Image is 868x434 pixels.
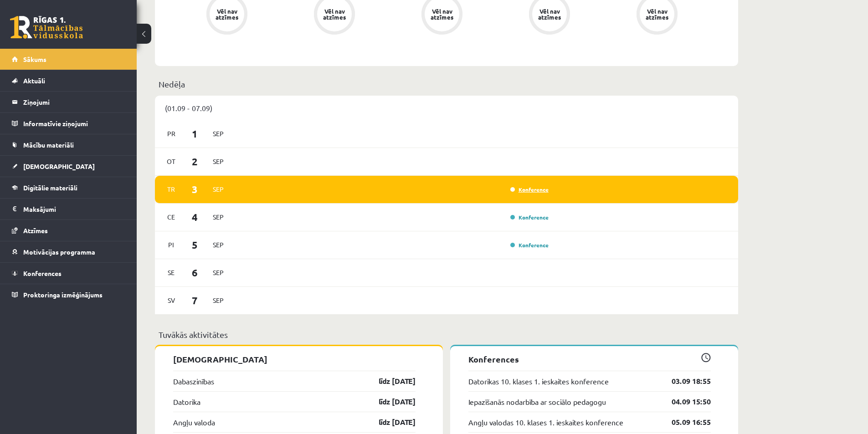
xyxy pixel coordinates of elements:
a: Konferences [12,263,125,284]
span: 1 [181,126,209,141]
a: Datorika [173,396,200,407]
legend: Informatīvie ziņojumi [23,113,125,134]
a: Ziņojumi [12,92,125,112]
span: Sākums [23,55,46,63]
a: Informatīvie ziņojumi [12,113,125,134]
div: Vēl nav atzīmes [644,8,670,20]
a: Mācību materiāli [12,134,125,155]
a: Maksājumi [12,199,125,220]
span: Pi [162,238,181,252]
span: 5 [181,237,209,252]
a: Rīgas 1. Tālmācības vidusskola [10,16,83,39]
a: Angļu valoda [173,417,215,428]
span: Proktoringa izmēģinājums [23,291,103,299]
a: Konference [510,214,549,221]
a: Motivācijas programma [12,241,125,262]
a: 05.09 16:55 [658,417,711,428]
span: Ot [162,154,181,168]
span: [DEMOGRAPHIC_DATA] [23,162,95,170]
a: Iepazīšanās nodarbība ar sociālo pedagogu [468,396,606,407]
div: Vēl nav atzīmes [214,8,240,20]
legend: Maksājumi [23,199,125,220]
div: Vēl nav atzīmes [322,8,347,20]
a: Angļu valodas 10. klases 1. ieskaites konference [468,417,623,428]
span: Se [162,266,181,280]
a: 03.09 18:55 [658,376,711,387]
span: Digitālie materiāli [23,184,77,192]
span: Konferences [23,269,62,277]
div: (01.09 - 07.09) [155,96,738,120]
a: Dabaszinības [173,376,214,387]
span: Aktuāli [23,77,45,85]
span: Sep [209,182,228,196]
a: [DEMOGRAPHIC_DATA] [12,156,125,177]
span: Sep [209,127,228,141]
a: Sākums [12,49,125,70]
span: Tr [162,182,181,196]
a: Digitālie materiāli [12,177,125,198]
a: Konference [510,241,549,249]
a: līdz [DATE] [363,396,416,407]
a: Konference [510,186,549,193]
a: Atzīmes [12,220,125,241]
p: [DEMOGRAPHIC_DATA] [173,353,416,365]
div: Vēl nav atzīmes [429,8,455,20]
a: līdz [DATE] [363,417,416,428]
a: 04.09 15:50 [658,396,711,407]
a: līdz [DATE] [363,376,416,387]
p: Nedēļa [159,78,734,90]
div: Vēl nav atzīmes [537,8,562,20]
span: 4 [181,209,209,225]
span: Sep [209,238,228,252]
a: Aktuāli [12,70,125,91]
span: Sep [209,210,228,224]
span: Motivācijas programma [23,248,95,256]
span: Sv [162,293,181,307]
legend: Ziņojumi [23,92,125,112]
span: Pr [162,127,181,141]
span: Ce [162,210,181,224]
a: Proktoringa izmēģinājums [12,284,125,305]
span: 3 [181,182,209,197]
span: 6 [181,265,209,280]
span: Sep [209,154,228,168]
p: Konferences [468,353,711,365]
span: Atzīmes [23,226,48,235]
a: Datorikas 10. klases 1. ieskaites konference [468,376,609,387]
span: 7 [181,293,209,308]
span: 2 [181,154,209,169]
span: Sep [209,266,228,280]
span: Sep [209,293,228,307]
p: Tuvākās aktivitātes [159,328,734,341]
span: Mācību materiāli [23,141,74,149]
